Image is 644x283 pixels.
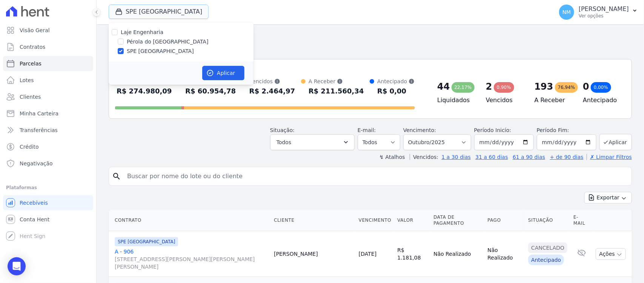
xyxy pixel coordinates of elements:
th: Contrato [109,210,271,231]
div: 22,17% [452,82,475,93]
span: Recebíveis [20,199,48,207]
span: Clientes [20,93,41,101]
div: 0 [583,81,589,93]
span: Crédito [20,143,39,151]
label: Período Inicío: [474,127,511,133]
span: Todos [277,138,291,147]
span: Contratos [20,43,45,51]
div: R$ 211.560,34 [309,85,364,97]
div: Antecipado [528,255,564,265]
h4: Liquidados [437,96,474,105]
a: Conta Hent [3,212,93,227]
p: Ver opções [579,13,629,19]
a: Parcelas [3,56,93,71]
label: Período Fim: [537,126,596,134]
input: Buscar por nome do lote ou do cliente [123,169,629,184]
div: R$ 2.464,97 [249,85,295,97]
button: SPE [GEOGRAPHIC_DATA] [109,5,209,19]
a: 31 a 60 dias [475,154,508,160]
a: Clientes [3,89,93,104]
label: SPE [GEOGRAPHIC_DATA] [127,47,194,55]
h2: Parcelas [109,30,632,44]
th: Data de Pagamento [430,210,484,231]
div: 0,00% [591,82,611,93]
a: ✗ Limpar Filtros [587,154,632,160]
div: 2 [486,81,492,93]
h4: Antecipado [583,96,619,105]
p: [PERSON_NAME] [579,5,629,13]
td: [PERSON_NAME] [271,231,356,277]
div: Cancelado [528,243,567,253]
a: Lotes [3,73,93,88]
div: R$ 0,00 [377,85,415,97]
button: NM [PERSON_NAME] Ver opções [553,2,644,23]
span: Negativação [20,160,53,167]
a: Contratos [3,39,93,54]
a: Negativação [3,156,93,171]
span: Transferências [20,126,58,134]
div: 0,90% [494,82,514,93]
div: Vencidos [249,78,295,85]
div: R$ 274.980,09 [117,85,172,97]
span: NM [563,9,571,15]
span: Minha Carteira [20,110,58,117]
a: Crédito [3,139,93,154]
span: Parcelas [20,60,41,67]
div: A Receber [309,78,364,85]
span: Conta Hent [20,216,49,223]
a: Visão Geral [3,23,93,38]
th: Vencimento [356,210,394,231]
th: Cliente [271,210,356,231]
a: Minha Carteira [3,106,93,121]
label: Laje Engenharia [121,29,163,35]
span: Lotes [20,76,34,84]
a: Recebíveis [3,195,93,210]
a: 61 a 90 dias [513,154,545,160]
span: Visão Geral [20,26,50,34]
label: E-mail: [358,127,376,133]
div: Plataformas [6,183,90,192]
label: Vencimento: [403,127,436,133]
div: 76,94% [555,82,578,93]
label: Pérola do [GEOGRAPHIC_DATA] [127,38,209,46]
label: Situação: [270,127,295,133]
label: ↯ Atalhos [379,154,405,160]
button: Aplicar [202,66,244,80]
button: Aplicar [599,134,632,150]
span: SPE [GEOGRAPHIC_DATA] [115,237,178,246]
a: A - 906[STREET_ADDRESS][PERSON_NAME][PERSON_NAME][PERSON_NAME] [115,248,268,271]
a: + de 90 dias [550,154,584,160]
a: [DATE] [359,251,377,257]
button: Exportar [584,192,632,204]
button: Todos [270,134,355,150]
i: search [112,172,121,181]
div: Open Intercom Messenger [8,257,26,275]
h4: A Receber [535,96,571,105]
td: Não Realizado [484,231,525,277]
button: Ações [596,248,626,260]
a: Transferências [3,123,93,138]
span: [STREET_ADDRESS][PERSON_NAME][PERSON_NAME][PERSON_NAME] [115,255,268,271]
th: E-mail [570,210,593,231]
th: Valor [394,210,430,231]
th: Situação [525,210,570,231]
th: Pago [484,210,525,231]
div: R$ 60.954,78 [185,85,236,97]
h4: Vencidos [486,96,523,105]
div: Antecipado [377,78,415,85]
td: R$ 1.181,08 [394,231,430,277]
div: 44 [437,81,450,93]
td: Não Realizado [430,231,484,277]
a: 1 a 30 dias [442,154,471,160]
div: 193 [535,81,553,93]
label: Vencidos: [410,154,438,160]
